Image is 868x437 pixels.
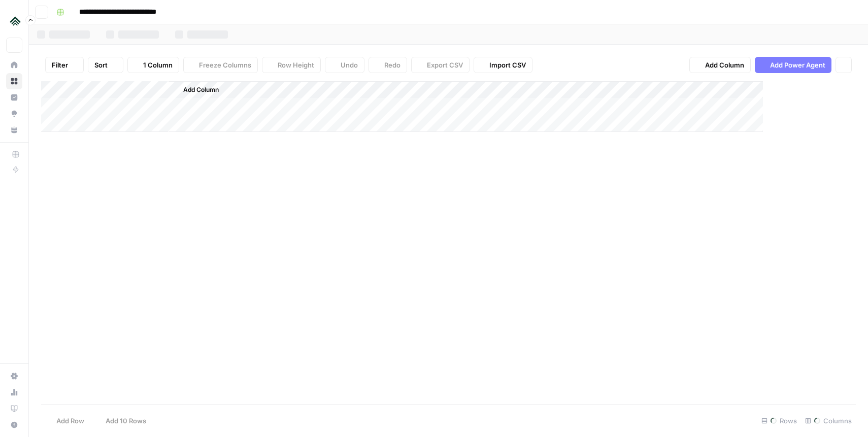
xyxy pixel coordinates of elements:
[262,57,321,73] button: Row Height
[199,60,251,70] span: Freeze Columns
[183,85,219,94] span: Add Column
[127,57,179,73] button: 1 Column
[170,83,223,96] button: Add Column
[94,60,108,70] span: Sort
[705,60,744,70] span: Add Column
[278,60,314,70] span: Row Height
[801,413,856,429] div: Columns
[88,57,123,73] button: Sort
[6,384,22,400] a: Usage
[369,57,407,73] button: Redo
[6,122,22,138] a: Your Data
[6,368,22,384] a: Settings
[106,416,146,426] span: Add 10 Rows
[689,57,751,73] button: Add Column
[143,60,173,70] span: 1 Column
[6,57,22,73] a: Home
[6,400,22,417] a: Learning Hub
[489,60,526,70] span: Import CSV
[770,60,825,70] span: Add Power Agent
[90,413,152,429] button: Add 10 Rows
[52,60,68,70] span: Filter
[341,60,358,70] span: Undo
[183,57,258,73] button: Freeze Columns
[45,57,84,73] button: Filter
[56,416,84,426] span: Add Row
[6,73,22,89] a: Browse
[384,60,400,70] span: Redo
[325,57,364,73] button: Undo
[427,60,463,70] span: Export CSV
[6,417,22,433] button: Help + Support
[41,413,90,429] button: Add Row
[411,57,470,73] button: Export CSV
[6,89,22,106] a: Insights
[6,12,24,30] img: Uplisting Logo
[6,8,22,33] button: Workspace: Uplisting
[755,57,831,73] button: Add Power Agent
[757,413,801,429] div: Rows
[6,106,22,122] a: Opportunities
[474,57,532,73] button: Import CSV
